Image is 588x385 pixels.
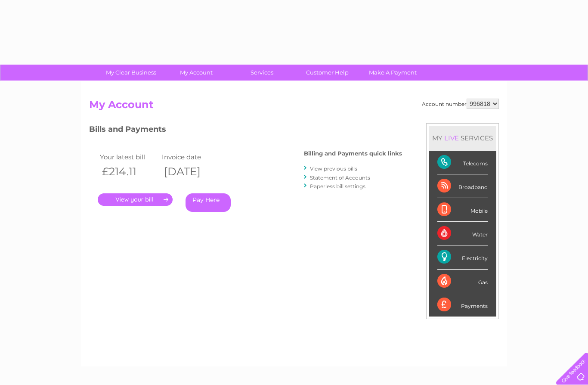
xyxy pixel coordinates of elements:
div: Broadband [437,174,488,198]
td: Your latest bill [98,151,160,163]
div: Mobile [437,198,488,222]
th: £214.11 [98,163,160,180]
a: Statement of Accounts [310,174,370,181]
a: Pay Here [186,193,231,212]
a: My Account [161,65,232,81]
th: [DATE] [160,163,222,180]
a: View previous bills [310,165,357,172]
div: LIVE [443,134,461,142]
div: Gas [437,270,488,293]
div: Electricity [437,245,488,269]
h4: Billing and Payments quick links [304,150,402,157]
a: Make A Payment [357,65,428,81]
h2: My Account [89,99,499,115]
div: Payments [437,293,488,317]
div: Account number [422,99,499,109]
td: Invoice date [160,151,222,163]
h3: Bills and Payments [89,123,402,138]
a: Paperless bill settings [310,183,365,189]
a: . [98,193,173,206]
a: Services [226,65,297,81]
a: My Clear Business [96,65,167,81]
div: MY SERVICES [429,126,496,150]
div: Water [437,222,488,245]
a: Customer Help [292,65,363,81]
div: Telecoms [437,151,488,174]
